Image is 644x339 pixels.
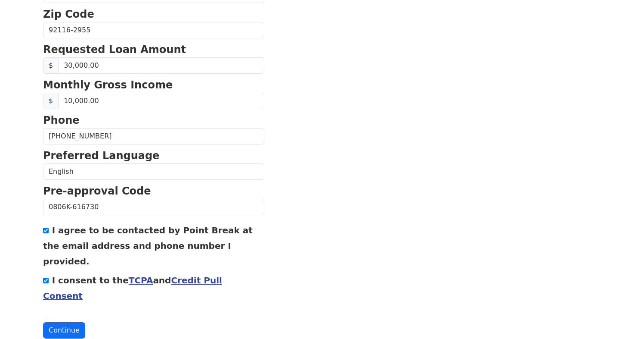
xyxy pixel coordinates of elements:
[43,8,94,20] strong: Zip Code
[58,93,264,109] input: Monthly Gross Income
[43,114,80,126] strong: Phone
[43,150,159,162] strong: Preferred Language
[43,275,222,301] a: Credit Pull Consent
[43,199,264,215] input: Pre-approval Code
[43,275,222,301] label: I consent to the and
[43,93,59,109] span: $
[43,322,85,339] button: Continue
[43,77,264,93] p: Monthly Gross Income
[58,57,264,74] input: Requested Loan Amount
[43,44,186,56] strong: Requested Loan Amount
[43,185,151,197] strong: Pre-approval Code
[129,275,153,286] a: TCPA
[43,128,264,144] input: Phone
[43,57,59,74] span: $
[43,225,253,267] label: I agree to be contacted by Point Break at the email address and phone number I provided.
[43,22,264,38] input: Zip Code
